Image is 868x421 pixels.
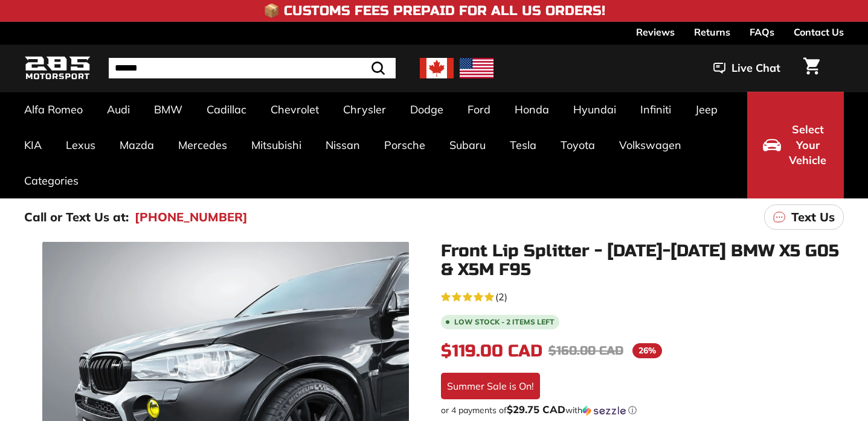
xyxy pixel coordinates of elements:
span: $119.00 CAD [441,341,542,361]
a: Jeep [683,92,730,127]
a: 5.0 rating (2 votes) [441,288,844,304]
a: Ford [455,92,503,127]
a: Mazda [108,127,166,163]
img: Logo_285_Motorsport_areodynamics_components [24,54,91,83]
div: or 4 payments of with [441,404,844,416]
input: Search [109,58,396,78]
img: Sezzle [582,405,626,416]
a: Nissan [313,127,372,163]
a: Subaru [437,127,498,163]
a: Lexus [54,127,108,163]
a: Categories [12,163,91,198]
a: Text Us [764,204,844,230]
div: Summer Sale is On! [441,373,540,399]
span: 26% [632,343,662,358]
a: FAQs [750,22,774,42]
span: $29.75 CAD [507,403,565,416]
h4: 📦 Customs Fees Prepaid for All US Orders! [263,4,605,18]
span: Low stock - 2 items left [454,318,555,326]
a: Returns [694,22,730,42]
a: Chevrolet [259,92,331,127]
span: (2) [495,290,507,304]
span: $160.00 CAD [548,343,623,358]
a: Alfa Romeo [12,92,95,127]
span: Live Chat [731,60,780,76]
a: Porsche [372,127,437,163]
button: Live Chat [698,53,796,83]
a: Dodge [398,92,455,127]
a: Hyundai [561,92,628,127]
div: or 4 payments of$29.75 CADwithSezzle Click to learn more about Sezzle [441,404,844,416]
a: Reviews [636,22,675,42]
a: Cadillac [194,92,259,127]
a: KIA [12,127,54,163]
a: Audi [95,92,142,127]
a: BMW [142,92,194,127]
a: Tesla [498,127,548,163]
h1: Front Lip Splitter - [DATE]-[DATE] BMW X5 G05 & X5M F95 [441,242,844,279]
a: Volkswagen [607,127,693,163]
a: [PHONE_NUMBER] [135,208,248,226]
a: Contact Us [794,22,844,42]
a: Mitsubishi [239,127,313,163]
a: Mercedes [166,127,239,163]
p: Text Us [791,208,835,226]
span: Select Your Vehicle [787,122,828,168]
p: Call or Text Us at: [24,208,129,226]
a: Cart [796,48,827,89]
a: Toyota [548,127,607,163]
button: Select Your Vehicle [747,92,844,198]
a: Honda [503,92,561,127]
a: Infiniti [628,92,683,127]
a: Chrysler [331,92,398,127]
